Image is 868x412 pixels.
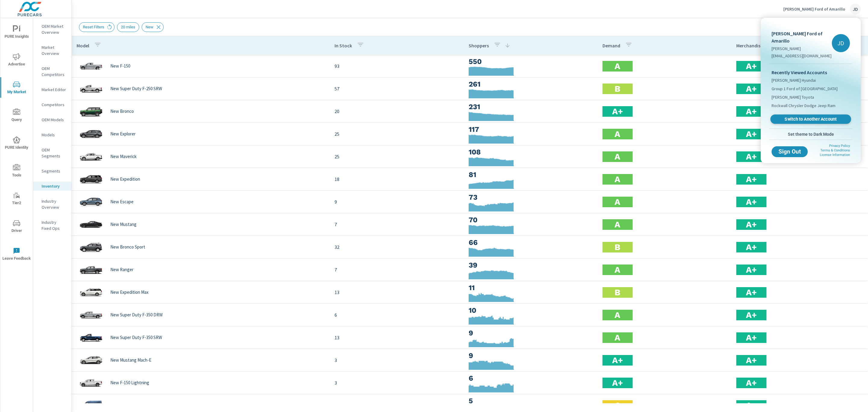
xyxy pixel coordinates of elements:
div: JD [832,34,850,52]
button: Set theme to Dark Mode [769,129,852,140]
span: [PERSON_NAME] Toyota [772,94,814,100]
span: Rockwall Chrysler Dodge Jeep Ram [772,103,835,109]
span: Sign Out [776,149,803,154]
a: License Information [820,153,850,157]
p: [PERSON_NAME] Ford of Amarillo [772,30,832,44]
p: [PERSON_NAME] [772,46,832,52]
span: Group 1 Ford of [GEOGRAPHIC_DATA] [772,86,838,92]
p: Recently Viewed Accounts [772,69,850,76]
span: Switch to Another Account [774,116,848,122]
span: Set theme to Dark Mode [772,132,850,137]
a: Switch to Another Account [770,115,851,124]
a: Terms & Conditions [820,148,850,152]
span: [PERSON_NAME] Hyundai [772,77,816,83]
a: Privacy Policy [829,144,850,148]
button: Sign Out [772,146,808,157]
p: [EMAIL_ADDRESS][DOMAIN_NAME] [772,53,832,59]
